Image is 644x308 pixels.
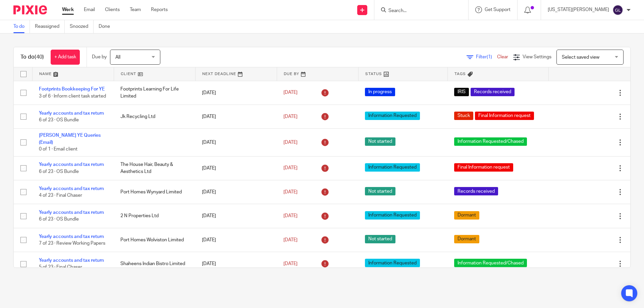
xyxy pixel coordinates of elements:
[454,137,527,146] span: Information Requested/Chased
[283,190,298,194] span: [DATE]
[562,55,599,60] span: Select saved view
[13,20,30,33] a: To do
[99,20,115,33] a: Done
[195,129,277,156] td: [DATE]
[475,112,534,120] span: Final Information request
[195,81,277,105] td: [DATE]
[35,54,44,60] span: (40)
[114,81,195,105] td: Footprints Learning For Life Limited
[39,133,101,144] a: [PERSON_NAME] YE Queries (Email)
[130,6,141,13] a: Team
[39,147,77,151] span: 0 of 1 · Email client
[365,235,395,243] span: Not started
[39,265,82,270] span: 5 of 23 · Final Chaser
[454,88,469,96] span: IRIS
[114,204,195,228] td: 2 N Properties Ltd
[283,140,298,145] span: [DATE]
[84,6,95,13] a: Email
[195,228,277,252] td: [DATE]
[487,55,492,59] span: (1)
[39,210,104,215] a: Yearly accounts and tax return
[114,252,195,276] td: Shaheens Indian Bistro Limited
[39,241,105,246] span: 7 of 23 · Review Working Papers
[39,186,104,191] a: Yearly accounts and tax return
[114,180,195,204] td: Port Homes Wynyard Limited
[39,234,104,239] a: Yearly accounts and tax return
[35,20,65,33] a: Reassigned
[612,5,623,15] img: svg%3E
[454,163,513,172] span: Final Information request
[365,187,395,195] span: Not started
[476,55,497,59] span: Filter
[283,166,298,171] span: [DATE]
[114,156,195,180] td: The House Hair, Beauty & Aesthetics Ltd
[365,163,420,172] span: Information Requested
[195,156,277,180] td: [DATE]
[454,259,527,267] span: Information Requested/Chased
[454,112,473,120] span: Stuck
[115,55,120,60] span: All
[39,258,104,263] a: Yearly accounts and tax return
[13,5,47,14] img: Pixie
[283,114,298,119] span: [DATE]
[39,111,104,116] a: Yearly accounts and tax return
[195,180,277,204] td: [DATE]
[39,162,104,167] a: Yearly accounts and tax return
[485,7,511,12] span: Get Support
[20,54,44,61] h1: To do
[39,118,79,122] span: 6 of 23 · OS Bundle
[365,112,420,120] span: Information Requested
[365,211,420,220] span: Information Requested
[471,88,515,96] span: Records received
[523,55,551,59] span: View Settings
[70,20,94,33] a: Snoozed
[105,6,120,13] a: Clients
[51,50,80,65] a: + Add task
[454,72,466,76] span: Tags
[283,261,298,266] span: [DATE]
[195,252,277,276] td: [DATE]
[365,259,420,267] span: Information Requested
[39,217,79,222] span: 6 of 23 · OS Bundle
[195,105,277,128] td: [DATE]
[39,169,79,174] span: 6 of 23 · OS Bundle
[365,88,395,96] span: In progress
[283,90,298,95] span: [DATE]
[114,105,195,128] td: Jk Recycling Ltd
[454,187,498,195] span: Records received
[39,94,106,99] span: 3 of 6 · Inform client task started
[497,55,508,59] a: Clear
[114,228,195,252] td: Port Homes Wolviston Limited
[283,238,298,242] span: [DATE]
[454,235,479,243] span: Dormant
[92,54,107,60] p: Due by
[365,137,395,146] span: Not started
[548,6,609,13] p: [US_STATE][PERSON_NAME]
[62,6,74,13] a: Work
[283,213,298,218] span: [DATE]
[195,204,277,228] td: [DATE]
[151,6,168,13] a: Reports
[388,8,448,14] input: Search
[39,87,105,91] a: Footprints Bookkeeping For YE
[39,193,82,198] span: 4 of 23 · Final Chaser
[454,211,479,220] span: Dormant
